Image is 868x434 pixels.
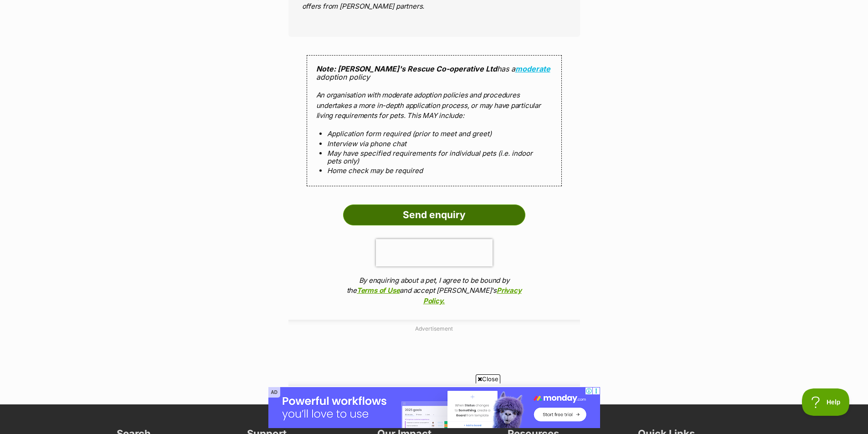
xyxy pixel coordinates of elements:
[376,239,493,266] iframe: reCAPTCHA
[357,286,400,295] a: Terms of Use
[316,64,497,73] strong: Note: [PERSON_NAME]'s Rescue Co-operative Ltd
[327,130,541,138] li: Application form required (prior to meet and greet)
[343,276,525,306] p: By enquiring about a pet, I agree to be bound by the and accept [PERSON_NAME]'s
[802,388,850,416] iframe: Help Scout Beacon - Open
[316,90,552,121] p: An organisation with moderate adoption policies and procedures undertakes a more in-depth applica...
[327,167,541,174] li: Home check may be required
[423,286,522,305] a: Privacy Policy.
[288,320,580,386] div: Advertisement
[307,55,562,186] div: has a adoption policy
[476,374,500,383] span: Close
[327,140,541,148] li: Interview via phone chat
[515,64,550,73] a: moderate
[268,387,280,398] span: AD
[327,149,541,165] li: May have specified requirements for individual pets (i.e. indoor pets only)
[343,204,525,225] input: Send enquiry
